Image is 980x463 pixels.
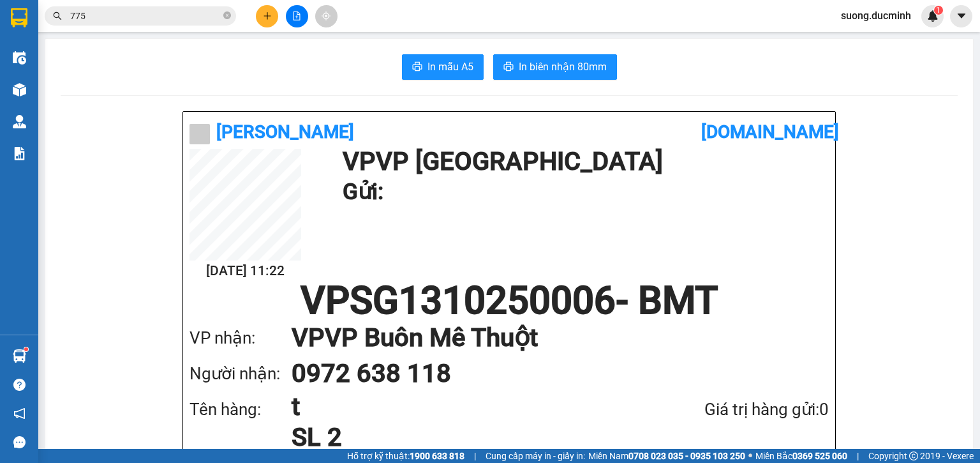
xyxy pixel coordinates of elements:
h1: 0972 638 118 [292,356,803,391]
span: In biên nhận 80mm [519,59,607,75]
span: Cung cấp máy in - giấy in: [486,449,585,463]
span: plus [263,11,272,20]
h1: VPSG1310250006 - BMT [189,282,829,320]
img: logo-vxr [11,8,27,27]
strong: 0369 525 060 [792,451,847,461]
h1: VP VP [GEOGRAPHIC_DATA] [343,149,822,174]
span: close-circle [223,10,231,22]
sup: 1 [24,347,28,351]
h1: SL 2 [292,422,637,453]
span: Miền Nam [588,449,745,463]
span: 1 [936,6,940,15]
span: copyright [909,452,918,460]
div: Người nhận: [189,361,292,387]
img: warehouse-icon [13,83,26,96]
button: printerIn biên nhận 80mm [493,54,617,80]
img: warehouse-icon [13,51,26,65]
h1: VP VP Buôn Mê Thuột [292,320,803,356]
span: | [474,449,476,463]
img: icon-new-feature [927,10,939,22]
b: [DOMAIN_NAME] [701,121,839,142]
img: warehouse-icon [13,115,26,128]
input: Tìm tên, số ĐT hoặc mã đơn [70,9,221,23]
button: file-add [286,5,308,27]
span: In mẫu A5 [427,59,473,75]
h1: t [292,391,637,422]
span: caret-down [956,10,967,22]
span: ⚪️ [748,453,752,459]
span: Miền Bắc [755,449,847,463]
div: Giá trị hàng gửi: 0 [637,397,829,423]
button: printerIn mẫu A5 [402,54,484,80]
span: search [53,11,62,20]
span: message [13,436,26,448]
div: Tên hàng: [189,397,292,423]
button: aim [315,5,338,27]
div: VP nhận: [189,325,292,351]
span: printer [412,61,422,73]
span: aim [322,11,330,20]
strong: 1900 633 818 [410,451,464,461]
h1: Gửi: [343,174,822,209]
strong: 0708 023 035 - 0935 103 250 [628,451,745,461]
button: caret-down [950,5,972,27]
span: suong.ducminh [831,8,921,24]
span: | [857,449,859,463]
button: plus [256,5,278,27]
span: notification [13,407,26,420]
span: file-add [292,11,301,20]
img: warehouse-icon [13,349,26,363]
b: [PERSON_NAME] [216,121,354,142]
h2: [DATE] 11:22 [189,261,301,282]
sup: 1 [934,6,943,15]
span: printer [503,61,514,73]
span: close-circle [223,11,231,19]
span: question-circle [13,379,26,391]
span: Hỗ trợ kỹ thuật: [347,449,464,463]
img: solution-icon [13,147,26,160]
